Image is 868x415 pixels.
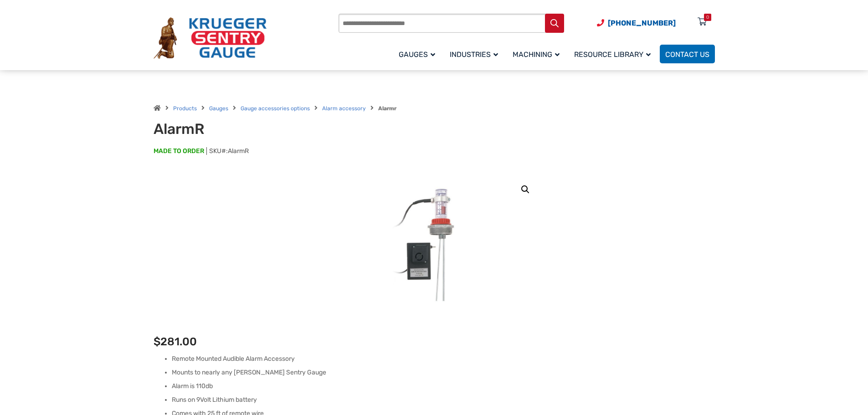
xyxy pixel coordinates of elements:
[378,105,396,112] strong: Alarmr
[507,43,569,65] a: Machining
[172,368,715,377] li: Mounts to nearly any [PERSON_NAME] Sentry Gauge
[206,147,249,155] span: SKU#:
[597,17,676,29] a: Phone Number (920) 434-8860
[154,335,160,348] span: $
[574,50,651,59] span: Resource Library
[241,105,310,112] a: Gauge accessories options
[154,120,378,138] h1: AlarmR
[513,50,560,59] span: Machining
[517,181,534,198] a: View full-screen image gallery
[154,17,267,59] img: Krueger Sentry Gauge
[444,43,507,65] a: Industries
[228,147,249,155] span: AlarmR
[172,354,715,364] li: Remote Mounted Audible Alarm Accessory
[154,335,197,348] bdi: 281.00
[660,45,715,63] a: Contact Us
[608,19,676,27] span: [PHONE_NUMBER]
[322,105,366,112] a: Alarm accessory
[172,382,715,391] li: Alarm is 110db
[399,50,435,59] span: Gauges
[173,105,197,112] a: Products
[393,43,444,65] a: Gauges
[706,14,709,21] div: 0
[665,50,709,59] span: Contact Us
[172,395,715,405] li: Runs on 9Volt Lithium battery
[450,50,498,59] span: Industries
[209,105,228,112] a: Gauges
[154,147,204,156] span: MADE TO ORDER
[569,43,660,65] a: Resource Library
